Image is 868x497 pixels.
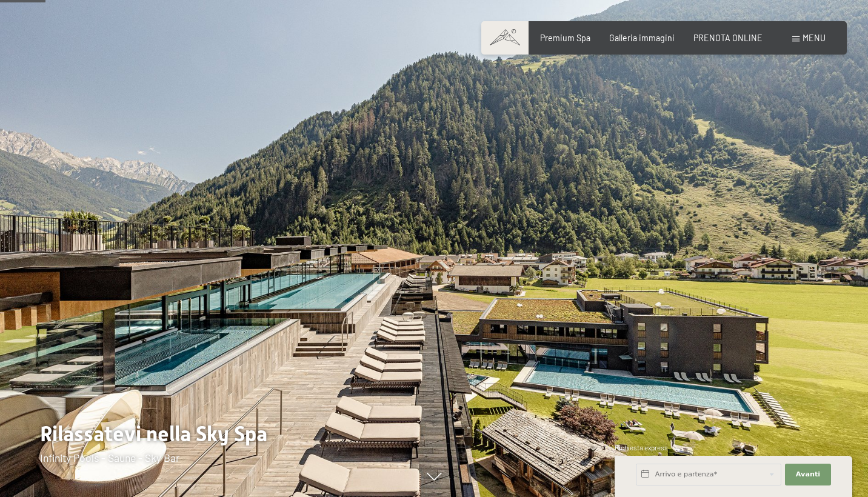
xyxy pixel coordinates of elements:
a: PRENOTA ONLINE [693,33,763,43]
a: Premium Spa [540,33,590,43]
span: Menu [803,33,826,43]
span: Avanti [796,470,820,479]
button: Avanti [785,464,831,485]
a: Galleria immagini [609,33,675,43]
span: Richiesta express [615,444,668,452]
